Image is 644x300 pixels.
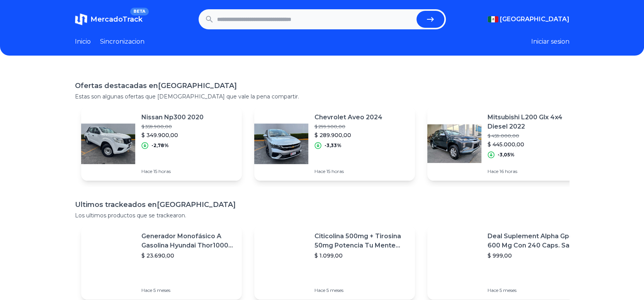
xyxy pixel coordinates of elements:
[488,141,582,148] p: $ 445.000,00
[488,232,582,250] p: Deal Suplement Alpha Gpc 600 Mg Con 240 Caps. Salud Cerebral Sabor S/n
[314,252,409,259] p: $ 1.099,00
[500,15,569,24] span: [GEOGRAPHIC_DATA]
[141,168,204,175] p: Hace 15 horas
[488,168,582,175] p: Hace 16 horas
[151,142,169,149] p: -2,78%
[427,225,588,300] a: Featured imageDeal Suplement Alpha Gpc 600 Mg Con 240 Caps. Salud Cerebral Sabor S/n$ 999,00Hace ...
[325,142,342,149] p: -3,33%
[531,37,569,46] button: Iniciar sesion
[141,287,236,293] p: Hace 5 meses
[314,287,409,293] p: Hace 5 meses
[488,113,582,131] p: Mitsubishi L200 Glx 4x4 Diesel 2022
[100,37,144,46] a: Sincronizacion
[75,13,143,25] a: MercadoTrackBETA
[141,252,236,259] p: $ 23.690,00
[314,124,382,130] p: $ 299.900,00
[75,13,87,25] img: MercadoTrack
[314,131,382,139] p: $ 289.900,00
[488,133,582,139] p: $ 459.000,00
[254,236,308,290] img: Featured image
[488,15,569,24] button: [GEOGRAPHIC_DATA]
[81,117,135,171] img: Featured image
[427,107,588,181] a: Featured imageMitsubishi L200 Glx 4x4 Diesel 2022$ 459.000,00$ 445.000,00-3,05%Hace 16 horas
[75,80,569,91] h1: Ofertas destacadas en [GEOGRAPHIC_DATA]
[488,287,582,293] p: Hace 5 meses
[488,252,582,259] p: $ 999,00
[427,236,481,290] img: Featured image
[81,225,242,300] a: Featured imageGenerador Monofásico A Gasolina Hyundai Thor10000 P 11.5 Kw$ 23.690,00Hace 5 meses
[488,16,498,22] img: Mexico
[427,117,481,171] img: Featured image
[75,93,569,100] p: Estas son algunas ofertas que [DEMOGRAPHIC_DATA] que vale la pena compartir.
[254,107,415,181] a: Featured imageChevrolet Aveo 2024$ 299.900,00$ 289.900,00-3,33%Hace 15 horas
[141,124,204,130] p: $ 359.900,00
[141,131,204,139] p: $ 349.900,00
[81,107,242,181] a: Featured imageNissan Np300 2020$ 359.900,00$ 349.900,00-2,78%Hace 15 horas
[75,199,569,210] h1: Ultimos trackeados en [GEOGRAPHIC_DATA]
[141,113,204,122] p: Nissan Np300 2020
[75,212,569,219] p: Los ultimos productos que se trackearon.
[314,232,409,250] p: Citicolina 500mg + Tirosina 50mg Potencia Tu Mente (120caps) Sabor Sin Sabor
[254,225,415,300] a: Featured imageCiticolina 500mg + Tirosina 50mg Potencia Tu Mente (120caps) Sabor Sin Sabor$ 1.099...
[75,37,91,46] a: Inicio
[314,168,382,175] p: Hace 15 horas
[81,236,135,290] img: Featured image
[498,152,515,158] p: -3,05%
[254,117,308,171] img: Featured image
[141,232,236,250] p: Generador Monofásico A Gasolina Hyundai Thor10000 P 11.5 Kw
[314,113,382,122] p: Chevrolet Aveo 2024
[130,8,148,15] span: BETA
[90,15,143,24] span: MercadoTrack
